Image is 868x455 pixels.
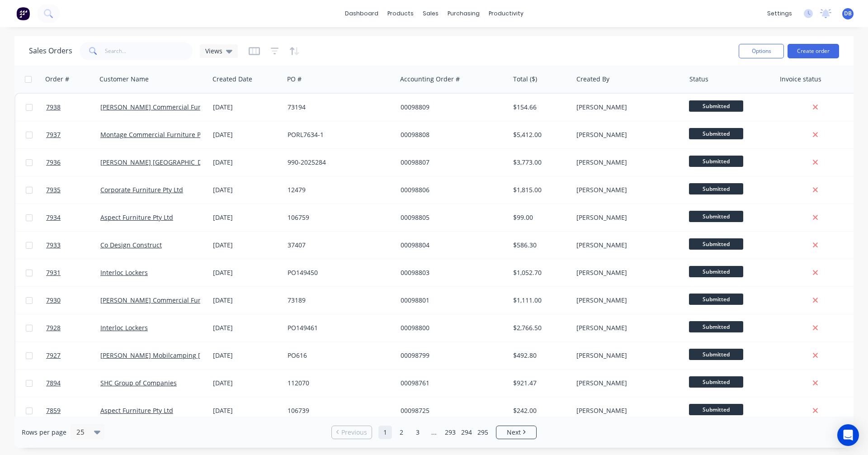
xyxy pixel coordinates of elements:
[401,103,501,112] div: 00098809
[100,268,148,277] a: Interloc Lockers
[689,321,743,332] span: Submitted
[288,379,388,388] div: 112070
[46,351,61,360] span: 7927
[288,296,388,305] div: 73189
[213,323,280,332] div: [DATE]
[46,232,100,259] a: 7933
[401,158,501,167] div: 00098807
[513,75,537,84] div: Total ($)
[689,266,743,277] span: Submitted
[576,406,677,415] div: [PERSON_NAME]
[513,406,566,415] div: $242.00
[213,379,280,388] div: [DATE]
[507,428,521,437] span: Next
[401,213,501,222] div: 00098805
[287,75,302,84] div: PO #
[46,121,100,148] a: 7937
[46,130,61,139] span: 7937
[332,428,372,437] a: Previous page
[100,406,173,415] a: Aspect Furniture Pty Ltd
[213,158,280,167] div: [DATE]
[513,296,566,305] div: $1,111.00
[788,44,839,58] button: Create order
[443,7,484,20] div: purchasing
[689,238,743,250] span: Submitted
[576,351,677,360] div: [PERSON_NAME]
[288,351,388,360] div: PO616
[213,351,280,360] div: [DATE]
[46,296,61,305] span: 7930
[395,426,408,439] a: Page 2
[513,185,566,194] div: $1,815.00
[496,428,536,437] a: Next page
[213,268,280,277] div: [DATE]
[576,268,677,277] div: [PERSON_NAME]
[401,130,501,139] div: 00098808
[427,426,441,439] a: Jump forward
[213,130,280,139] div: [DATE]
[689,404,743,415] span: Submitted
[476,426,490,439] a: Page 295
[401,406,501,415] div: 00098725
[213,241,280,250] div: [DATE]
[739,44,784,58] button: Options
[484,7,528,20] div: productivity
[513,351,566,360] div: $492.80
[401,379,501,388] div: 00098761
[100,158,215,166] a: [PERSON_NAME] [GEOGRAPHIC_DATA]
[328,426,540,439] ul: Pagination
[22,428,66,437] span: Rows per page
[288,185,388,194] div: 12479
[401,185,501,194] div: 00098806
[401,296,501,305] div: 00098801
[513,379,566,388] div: $921.47
[411,426,425,439] a: Page 3
[689,349,743,360] span: Submitted
[46,103,61,112] span: 7938
[46,314,100,341] a: 7928
[288,213,388,222] div: 106759
[780,75,821,84] div: Invoice status
[46,241,61,250] span: 7933
[576,323,677,332] div: [PERSON_NAME]
[46,204,100,231] a: 7934
[576,185,677,194] div: [PERSON_NAME]
[837,424,859,446] div: Open Intercom Messenger
[576,158,677,167] div: [PERSON_NAME]
[46,370,100,397] a: 7894
[288,323,388,332] div: PO149461
[100,130,217,139] a: Montage Commercial Furniture Pty Ltd
[46,268,61,277] span: 7931
[288,103,388,112] div: 73194
[763,7,797,20] div: settings
[213,103,280,112] div: [DATE]
[46,185,61,194] span: 7935
[105,42,193,60] input: Search...
[689,376,743,388] span: Submitted
[378,426,392,439] a: Page 1 is your current page
[418,7,443,20] div: sales
[46,259,100,286] a: 7931
[100,213,173,222] a: Aspect Furniture Pty Ltd
[212,75,252,84] div: Created Date
[689,100,743,112] span: Submitted
[513,158,566,167] div: $3,773.00
[213,213,280,222] div: [DATE]
[513,130,566,139] div: $5,412.00
[576,213,677,222] div: [PERSON_NAME]
[576,296,677,305] div: [PERSON_NAME]
[29,47,72,55] h1: Sales Orders
[16,7,30,20] img: Factory
[205,46,222,56] span: Views
[46,158,61,167] span: 7936
[844,9,852,18] span: DB
[288,158,388,167] div: 990-2025284
[576,379,677,388] div: [PERSON_NAME]
[100,103,219,111] a: [PERSON_NAME] Commercial Furniture
[513,241,566,250] div: $586.30
[46,323,61,332] span: 7928
[513,268,566,277] div: $1,052.70
[46,176,100,204] a: 7935
[576,241,677,250] div: [PERSON_NAME]
[213,406,280,415] div: [DATE]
